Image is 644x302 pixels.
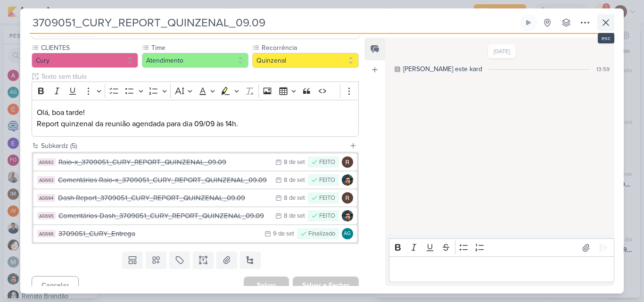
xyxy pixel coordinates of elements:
input: Texto sem título [39,72,359,82]
p: Olá, boa tarde! Report quinzenal da reunião agendada para dia 09/09 às 14h. [37,107,354,130]
div: FEITO [319,176,335,185]
button: AG693 Comentários Raio-x_3709051_CURY_REPORT_QUINZENAL_09.09 8 de set FEITO [33,171,357,188]
p: AG [344,231,351,237]
div: 13:59 [596,65,610,73]
button: AG694 Dash Report_3709051_CURY_REPORT_QUINZENAL_09.09 8 de set FEITO [33,189,357,206]
div: [PERSON_NAME] este kard [403,64,482,74]
button: Cancelar [32,276,79,294]
div: FEITO [319,158,335,167]
img: Nelito Junior [342,210,353,221]
button: Quinzenal [252,53,359,68]
div: esc [598,33,614,43]
img: Nelito Junior [342,174,353,186]
div: 9 de set [273,231,294,237]
div: FEITO [319,194,335,203]
div: FEITO [319,212,335,221]
label: Recorrência [261,43,359,53]
div: Subkardz (5) [41,141,346,151]
div: 8 de set [284,213,305,219]
div: AG693 [37,176,55,184]
div: Finalizado [308,229,335,239]
input: Kard Sem Título [30,14,518,31]
label: CLIENTES [40,43,138,53]
div: AG692 [37,158,56,166]
div: 3709051_CURY_Entrega [58,229,260,239]
img: Rafael Dornelles [342,156,353,168]
div: AG694 [37,194,55,202]
div: Editor toolbar [389,238,614,257]
div: Ligar relógio [525,19,532,26]
button: AG692 Raio-x_3709051_CURY_REPORT_QUINZENAL_09.09 8 de set FEITO [33,154,357,171]
div: AG695 [37,212,56,220]
div: AG696 [37,230,56,237]
div: Comentários Dash_3709051_CURY_REPORT_QUINZENAL_09.09 [58,211,271,221]
div: Raio-x_3709051_CURY_REPORT_QUINZENAL_09.09 [58,157,271,168]
button: Atendimento [142,53,248,68]
div: Editor toolbar [32,82,359,100]
div: Aline Gimenez Graciano [342,228,353,239]
button: AG696 3709051_CURY_Entrega 9 de set Finalizado AG [33,225,357,242]
div: Comentários Raio-x_3709051_CURY_REPORT_QUINZENAL_09.09 [58,175,271,186]
div: Editor editing area: main [32,100,359,137]
button: Cury [32,53,138,68]
label: Time [150,43,248,53]
button: AG695 Comentários Dash_3709051_CURY_REPORT_QUINZENAL_09.09 8 de set FEITO [33,207,357,224]
div: 8 de set [284,177,305,183]
div: 8 de set [284,159,305,165]
div: 8 de set [284,195,305,201]
div: Editor editing area: main [389,256,614,282]
div: Dash Report_3709051_CURY_REPORT_QUINZENAL_09.09 [58,193,271,204]
img: Rafael Dornelles [342,192,353,204]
